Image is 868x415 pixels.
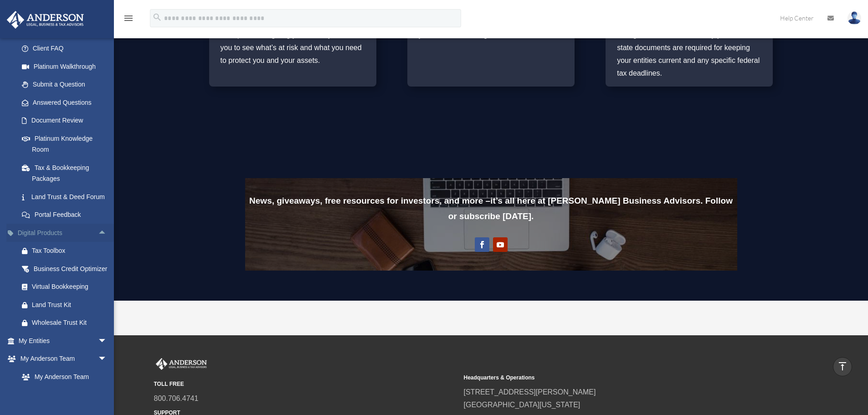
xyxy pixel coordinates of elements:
[123,13,134,24] i: menu
[154,379,457,389] small: TOLL FREE
[464,401,580,409] a: [GEOGRAPHIC_DATA][US_STATE]
[13,296,121,314] a: Land Trust Kit
[6,332,121,350] a: My Entitiesarrow_drop_down
[98,332,116,350] span: arrow_drop_down
[13,188,121,206] a: Land Trust & Deed Forum
[32,263,109,275] div: Business Credit Optimizer
[32,281,109,292] div: Virtual Bookkeeping
[13,129,121,159] a: Platinum Knowledge Room
[32,299,109,311] div: Land Trust Kit
[152,12,162,22] i: search
[13,93,121,112] a: Answered Questions
[464,373,767,383] small: Headquarters & Operations
[13,206,121,224] a: Portal Feedback
[13,368,121,386] a: My Anderson Team
[13,112,121,130] a: Document Review
[13,260,121,278] a: Business Credit Optimizer
[833,357,852,376] a: vertical_align_top
[6,224,121,242] a: Digital Productsarrow_drop_up
[123,16,134,24] a: menu
[98,350,116,369] span: arrow_drop_down
[493,237,508,252] a: Follow on Youtube
[13,242,121,260] a: Tax Toolbox
[837,361,848,372] i: vertical_align_top
[98,224,116,242] span: arrow_drop_up
[475,237,489,252] a: Follow on Facebook
[6,350,121,368] a: My Anderson Teamarrow_drop_down
[13,314,121,332] a: Wholesale Trust Kit
[464,388,596,396] a: [STREET_ADDRESS][PERSON_NAME]
[154,358,209,370] img: Anderson Advisors Platinum Portal
[13,159,121,188] a: Tax & Bookkeeping Packages
[32,317,109,328] div: Wholesale Trust Kit
[847,11,861,25] img: User Pic
[13,278,121,296] a: Virtual Bookkeeping
[13,76,121,94] a: Submit a Question
[13,40,121,58] a: Client FAQ
[249,196,733,220] b: News, giveaways, free resources for investors, and more – it’s all here at [PERSON_NAME] Business...
[32,245,109,256] div: Tax Toolbox
[154,395,199,402] a: 800.706.4741
[13,57,121,76] a: Platinum Walkthrough
[4,11,87,29] img: Anderson Advisors Platinum Portal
